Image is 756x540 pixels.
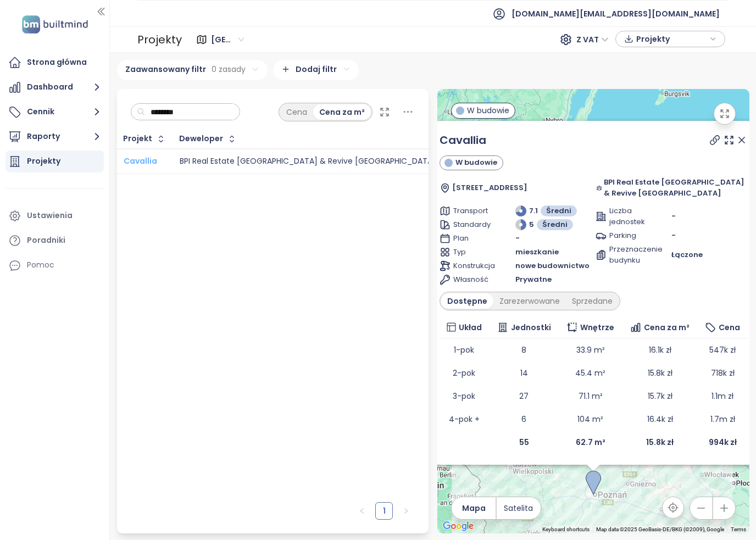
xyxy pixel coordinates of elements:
[179,135,223,142] div: Deweloper
[397,502,415,520] button: right
[273,60,359,80] div: Dodaj filtr
[648,391,672,402] span: 15.7k zł
[497,497,541,519] button: Satelita
[5,52,104,74] a: Strona główna
[467,104,509,116] span: W budowie
[19,13,91,36] img: logo
[27,55,87,69] div: Strona główna
[519,437,529,448] b: 55
[211,31,244,48] span: Poznań
[575,437,605,448] b: 62.7 m²
[124,155,157,166] a: Cavallia
[644,321,690,333] span: Cena za m²
[459,321,482,333] span: Układ
[27,233,65,247] div: Poradniki
[440,361,489,385] td: 2-pok
[609,230,647,241] span: Parking
[440,132,486,148] a: Cavallia
[504,502,533,514] span: Satelita
[542,526,590,533] button: Keyboard shortcuts
[453,205,491,216] span: Transport
[440,385,489,408] td: 3-pok
[5,205,104,227] a: Ustawienia
[453,233,491,244] span: Plan
[711,368,735,378] span: 718k zł
[621,31,719,47] div: button
[510,321,551,333] span: Jednostki
[609,205,647,227] span: Liczba jednostek
[559,408,622,431] td: 104 m²
[440,519,476,533] a: Open this area in Google Maps (opens a new window)
[515,274,552,285] span: Prywatne
[313,104,371,120] div: Cena za m²
[440,408,489,431] td: 4-pok +
[27,154,60,168] div: Projekty
[671,211,676,222] span: -
[603,177,747,199] span: BPI Real Estate [GEOGRAPHIC_DATA] & Revive [GEOGRAPHIC_DATA]
[493,293,566,309] div: Zarezerwowane
[489,338,559,361] td: 8
[646,437,674,448] b: 15.8k zł
[5,126,104,148] button: Raporty
[353,502,371,520] button: left
[403,508,409,514] span: right
[529,205,538,216] span: 7.1
[27,209,73,222] div: Ustawienia
[452,182,527,193] span: [STREET_ADDRESS]
[123,135,152,142] div: Projekt
[5,254,104,276] div: Pomoc
[515,247,559,258] span: mieszkanie
[709,344,736,355] span: 547k zł
[453,219,491,230] span: Standardy
[453,247,491,258] span: Typ
[529,219,534,230] span: 5
[719,321,740,333] span: Cena
[376,503,392,519] a: 1
[359,508,365,514] span: left
[649,344,671,355] span: 16.1k zł
[137,29,182,51] div: Projekty
[212,63,246,75] span: 0 zasady
[489,408,559,431] td: 6
[671,249,703,260] span: Łączone
[609,244,647,266] span: Przeznaczenie budynku
[5,101,104,123] button: Cennik
[580,321,614,333] span: Wnętrze
[397,502,415,520] li: Następna strona
[353,502,371,520] li: Poprzednia strona
[452,497,496,519] button: Mapa
[489,361,559,385] td: 14
[455,157,497,168] span: W budowie
[453,260,491,271] span: Konstrukcja
[515,260,590,271] span: nowe budownictwo
[27,258,54,272] div: Pomoc
[512,1,720,27] span: [DOMAIN_NAME][EMAIL_ADDRESS][DOMAIN_NAME]
[453,274,491,285] span: Własność
[117,60,268,80] div: Zaawansowany filtr
[375,502,393,520] li: 1
[546,205,571,216] span: Średni
[711,391,733,402] span: 1.1m zł
[710,414,735,425] span: 1.7m zł
[671,230,676,241] span: -
[5,230,104,252] a: Poradniki
[647,414,673,425] span: 16.4k zł
[5,76,104,98] button: Dashboard
[559,385,622,408] td: 71.1 m²
[440,338,489,361] td: 1-pok
[648,368,672,378] span: 15.8k zł
[566,293,619,309] div: Sprzedane
[489,385,559,408] td: 27
[596,526,724,532] span: Map data ©2025 GeoBasis-DE/BKG (©2009), Google
[180,157,436,166] div: BPI Real Estate [GEOGRAPHIC_DATA] & Revive [GEOGRAPHIC_DATA]
[5,151,104,172] a: Projekty
[440,519,476,533] img: Google
[731,526,746,532] a: Terms (opens in new tab)
[515,233,520,244] span: -
[636,31,707,47] span: Projekty
[542,219,568,230] span: Średni
[559,338,622,361] td: 33.9 m²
